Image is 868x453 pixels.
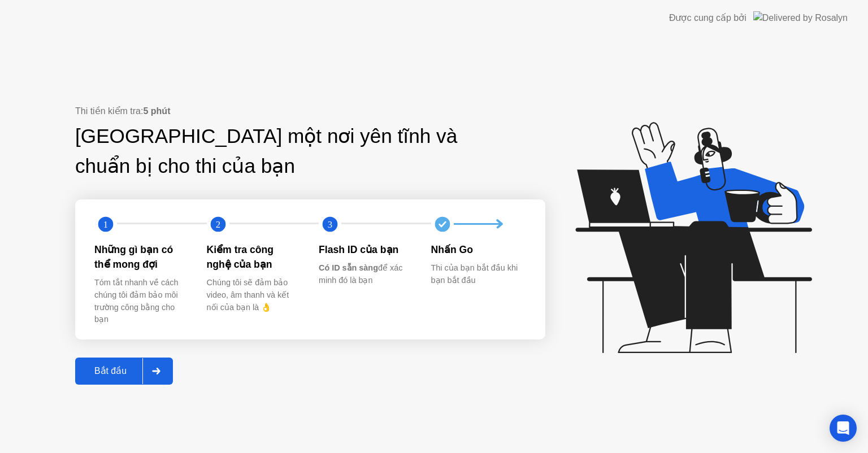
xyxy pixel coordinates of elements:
[94,242,189,272] div: Những gì bạn có thể mong đợi
[75,121,474,181] div: [GEOGRAPHIC_DATA] một nơi yên tĩnh và chuẩn bị cho thi của bạn
[143,106,170,116] b: 5 phút
[207,277,301,313] div: Chúng tôi sẽ đảm bảo video, âm thanh và kết nối của bạn là 👌
[207,242,301,272] div: Kiểm tra công nghệ của bạn
[319,262,413,286] div: để xác minh đó là bạn
[215,219,220,229] text: 2
[431,242,526,257] div: Nhấn Go
[94,277,189,325] div: Tóm tắt nhanh về cách chúng tôi đảm bảo môi trường công bằng cho bạn
[830,415,857,442] div: Open Intercom Messenger
[328,219,332,229] text: 3
[75,104,545,118] div: Thi tiền kiểm tra:
[753,11,848,24] img: Delivered by Rosalyn
[319,242,413,257] div: Flash ID của bạn
[319,263,378,272] b: Có ID sẵn sàng
[75,358,173,385] button: Bắt đầu
[79,365,142,376] div: Bắt đầu
[669,11,747,25] div: Được cung cấp bởi
[431,262,526,286] div: Thi của bạn bắt đầu khi bạn bắt đầu
[103,219,108,229] text: 1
